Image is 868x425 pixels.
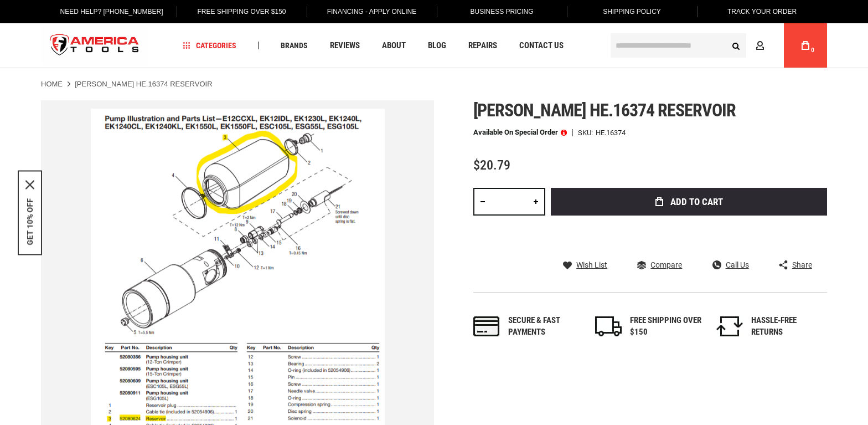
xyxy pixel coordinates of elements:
[428,42,446,50] span: Blog
[563,260,607,270] a: Wish List
[281,42,308,49] span: Brands
[725,35,746,56] button: Search
[549,219,829,251] iframe: Secure express checkout frame
[473,100,736,121] span: [PERSON_NAME] he.16374 reservoir
[325,38,365,53] a: Reviews
[637,260,682,270] a: Compare
[712,260,749,270] a: Call Us
[508,315,580,339] div: Secure & fast payments
[795,23,816,68] a: 0
[595,316,622,336] img: shipping
[377,38,411,53] a: About
[811,47,814,53] span: 0
[576,261,607,269] span: Wish List
[183,42,236,49] span: Categories
[603,8,661,16] span: Shipping Policy
[578,129,596,136] strong: SKU
[519,42,564,50] span: Contact Us
[726,261,749,269] span: Call Us
[712,390,868,425] iframe: LiveChat chat widget
[551,188,827,216] button: Add to Cart
[473,129,567,136] p: Available on Special Order
[716,316,743,336] img: returns
[514,38,569,53] a: Contact Us
[25,198,34,245] button: GET 10% OFF
[670,197,723,207] span: Add to Cart
[178,38,241,53] a: Categories
[382,42,406,50] span: About
[25,180,34,189] svg: close icon
[473,316,500,336] img: payments
[468,42,497,50] span: Repairs
[463,38,502,53] a: Repairs
[41,25,148,66] a: store logo
[423,38,451,53] a: Blog
[751,315,823,339] div: HASSLE-FREE RETURNS
[41,79,63,89] a: Home
[596,129,626,136] div: HE.16374
[276,38,313,53] a: Brands
[630,315,702,339] div: FREE SHIPPING OVER $150
[25,180,34,189] button: Close
[792,261,812,269] span: Share
[330,42,360,50] span: Reviews
[75,80,212,88] strong: [PERSON_NAME] HE.16374 RESERVOIR
[41,25,148,66] img: America Tools
[473,157,510,173] span: $20.79
[650,261,682,269] span: Compare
